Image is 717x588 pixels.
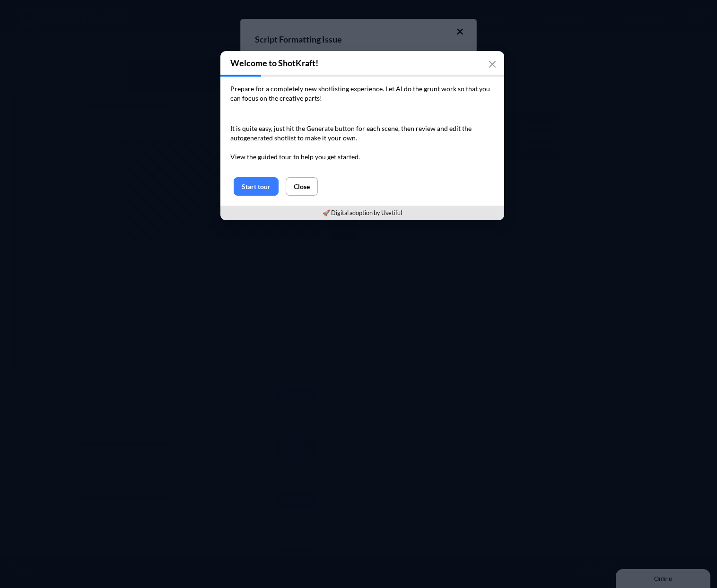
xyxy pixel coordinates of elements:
button: Close [286,177,318,196]
button: Start tour [234,177,279,196]
p: It is quite easy, just hit the Generate button for each scene, then review and edit the autogener... [230,124,494,162]
span: Prepare for a completely new shotlisting experience. [230,85,384,93]
div: Online [7,8,87,15]
a: 🚀 Digital adoption by Usetiful [323,209,402,216]
h3: Welcome to ShotKraft! [220,51,504,75]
